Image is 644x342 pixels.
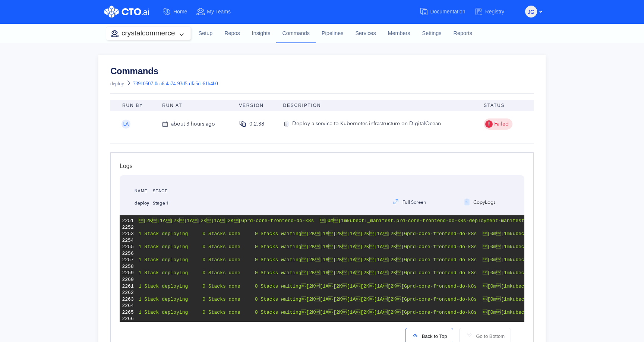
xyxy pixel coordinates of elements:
[110,67,218,76] a: Commands
[123,122,129,126] span: LA
[249,120,264,128] div: 0.2.38
[122,296,134,303] div: 2263
[139,244,302,250] span: 1 Stack deploying 0 Stacks done 0 Stacks waiting
[472,199,496,206] span: Copy Logs
[122,237,134,244] div: 2254
[386,194,433,209] button: Full Screen
[246,23,277,44] a: Insights
[122,250,134,257] div: 2256
[411,332,419,339] img: scroll-to-icon.svg
[153,200,169,206] strong: Stage 1
[218,23,246,44] a: Repos
[419,333,447,339] span: Back to Top
[139,310,302,315] span: 1 Stack deploying 0 Stacks done 0 Stacks waiting
[110,100,156,111] th: Run By
[416,23,448,44] a: Settings
[525,6,537,18] button: JG
[104,6,149,18] img: CTO.ai Logo
[473,333,505,339] span: Go to Bottom
[122,309,134,316] div: 2265
[173,9,187,15] span: Home
[122,316,134,322] div: 2266
[139,218,143,224] span: 
[122,270,134,276] div: 2259
[196,5,240,19] a: My Teams
[465,332,473,339] img: scroll-to-icon-light-gray.svg
[457,194,502,209] button: CopyLogs
[122,263,134,270] div: 2258
[349,23,382,44] a: Services
[122,224,134,231] div: 2252
[448,23,478,44] a: Reports
[122,218,134,224] div: 2251
[277,100,478,111] th: Description
[430,9,465,15] span: Documentation
[485,9,504,15] span: Registry
[139,270,302,276] span: 1 Stack deploying 0 Stacks done 0 Stacks waiting
[133,81,218,86] span: 73910507-0ca6-4a74-93d5-dfa5dc61b4b0
[478,100,534,111] th: Status
[135,175,149,199] div: Name
[122,231,134,237] div: 2253
[139,284,302,289] span: 1 Stack deploying 0 Stacks done 0 Stacks waiting
[382,23,416,44] a: Members
[233,100,277,111] th: Version
[193,23,219,44] a: Setup
[493,120,509,128] span: Failed
[122,257,134,263] div: 2257
[135,200,149,206] strong: deploy
[162,5,196,19] a: Home
[122,289,134,296] div: 2262
[122,303,134,309] div: 2264
[292,120,441,129] div: Deploy a service to Kubernetes infrastructure on DigitalOcean
[283,120,292,129] img: version-icon
[207,9,231,15] span: My Teams
[139,297,302,302] span: 1 Stack deploying 0 Stacks done 0 Stacks waiting
[153,175,169,199] div: Stage
[139,231,302,237] span: 1 Stack deploying 0 Stacks done 0 Stacks waiting
[120,162,524,175] div: Logs
[474,5,513,19] a: Registry
[528,6,534,18] span: JG
[110,81,124,86] a: deploy
[276,23,316,43] a: Commands
[419,5,474,19] a: Documentation
[171,120,215,128] div: about 3 hours ago
[139,257,302,263] span: 1 Stack deploying 0 Stacks done 0 Stacks waiting
[316,23,349,44] a: Pipelines
[156,100,233,111] th: Run At
[122,283,134,290] div: 2261
[122,276,134,283] div: 2260
[122,244,134,250] div: 2255
[106,27,190,40] button: crystalcommerce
